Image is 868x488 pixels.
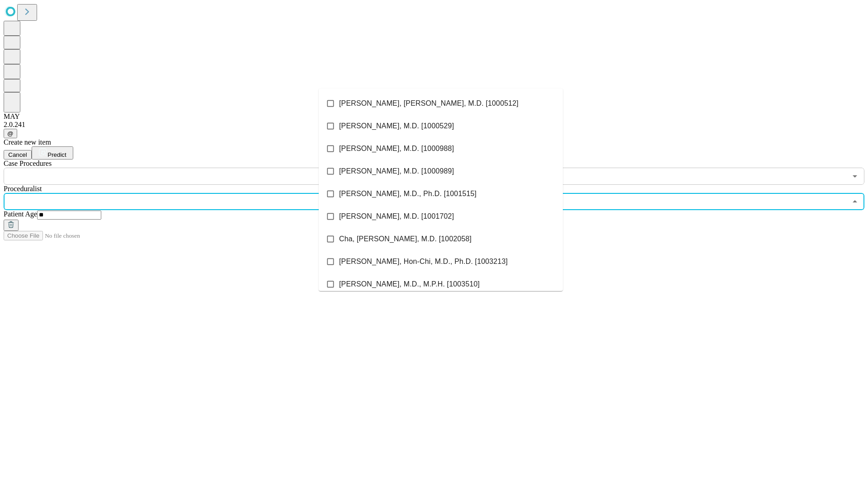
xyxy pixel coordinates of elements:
[339,188,476,199] span: [PERSON_NAME], M.D., Ph.D. [1001515]
[8,151,27,158] span: Cancel
[4,185,42,192] span: Proceduralist
[4,129,17,138] button: @
[47,151,66,158] span: Predict
[7,130,14,137] span: @
[339,256,508,267] span: [PERSON_NAME], Hon-Chi, M.D., Ph.D. [1003213]
[339,143,454,154] span: [PERSON_NAME], M.D. [1000988]
[339,234,472,244] span: Cha, [PERSON_NAME], M.D. [1002058]
[339,166,454,177] span: [PERSON_NAME], M.D. [1000989]
[4,113,864,121] div: MAY
[339,279,480,290] span: [PERSON_NAME], M.D., M.P.H. [1003510]
[4,121,864,129] div: 2.0.241
[4,138,51,146] span: Create new item
[339,121,454,131] span: [PERSON_NAME], M.D. [1000529]
[339,211,454,222] span: [PERSON_NAME], M.D. [1001702]
[849,170,861,183] button: Open
[849,195,861,208] button: Close
[4,210,37,218] span: Patient Age
[32,146,73,160] button: Predict
[4,150,32,160] button: Cancel
[339,98,519,109] span: [PERSON_NAME], [PERSON_NAME], M.D. [1000512]
[4,160,52,167] span: Scheduled Procedure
